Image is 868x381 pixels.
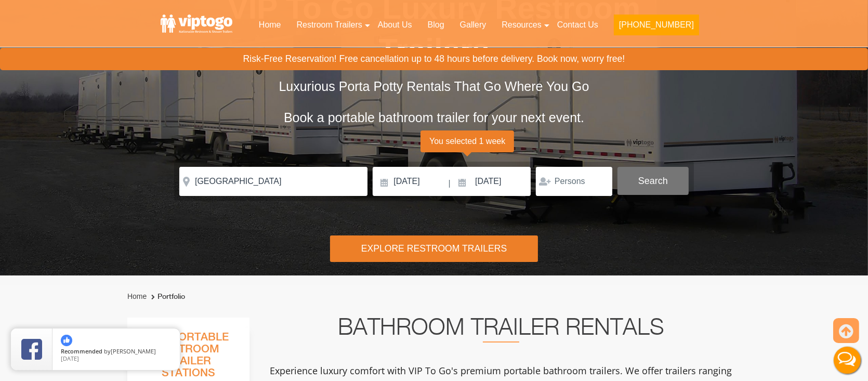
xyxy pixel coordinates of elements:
span: Book a portable bathroom trailer for your next event. [284,110,584,125]
span: You selected 1 week [420,130,514,152]
button: Search [617,167,689,195]
img: thumbs up icon [61,335,72,346]
a: Contact Us [549,14,606,36]
a: [PHONE_NUMBER] [606,14,707,42]
input: Where do you need your restroom? [179,167,367,196]
span: Recommended [61,347,102,355]
span: by [61,348,172,356]
a: Restroom Trailers [289,14,370,36]
button: [PHONE_NUMBER] [614,15,699,35]
span: [PERSON_NAME] [111,347,156,355]
li: Portfolio [149,291,185,303]
span: [DATE] [61,354,79,362]
img: Review Rating [21,339,42,360]
span: Luxurious Porta Potty Rentals That Go Where You Go [279,79,589,94]
input: Delivery [373,167,447,196]
a: Home [251,14,289,36]
div: Explore Restroom Trailers [330,235,538,262]
input: Pickup [452,167,531,196]
a: Blog [420,14,452,36]
a: Home [127,292,147,300]
a: Gallery [452,14,494,36]
h2: Bathroom Trailer Rentals [264,318,739,343]
a: About Us [370,14,420,36]
a: Resources [494,14,549,36]
button: Live Chat [826,339,868,381]
input: Persons [536,167,612,196]
span: | [449,167,451,200]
